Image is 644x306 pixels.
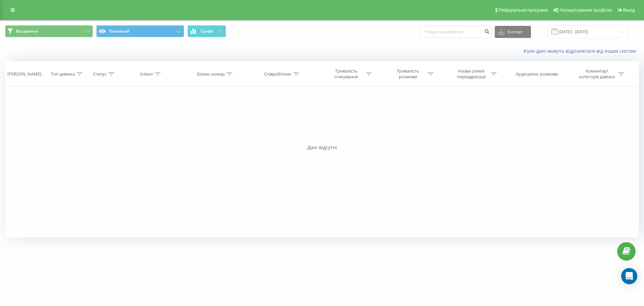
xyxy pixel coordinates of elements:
a: Коли дані можуть відрізнятися вiд інших систем [524,48,639,54]
div: Тривалість розмови [390,68,426,80]
span: Вихід [623,7,635,13]
div: Статус [93,71,107,77]
div: Open Intercom Messenger [621,268,637,284]
div: Дані відсутні [5,144,639,151]
button: Основний [96,25,184,37]
button: Експорт [495,26,531,38]
div: Клієнт [140,71,153,77]
button: Графік [187,25,226,37]
span: Реферальна програма [499,7,548,13]
div: Тип дзвінка [51,71,75,77]
span: Налаштування профілю [559,7,612,13]
button: Всі дзвінки [5,25,93,37]
div: Співробітник [264,71,291,77]
div: Коментар/категорія дзвінка [577,68,616,80]
div: Бізнес номер [197,71,225,77]
div: Назва схеми переадресації [453,68,489,80]
span: Графік [201,29,214,34]
input: Пошук за номером [420,26,491,38]
div: [PERSON_NAME] [7,71,41,77]
span: Всі дзвінки [16,29,38,34]
div: Аудіозапис розмови [516,71,558,77]
div: Тривалість очікування [328,68,364,80]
